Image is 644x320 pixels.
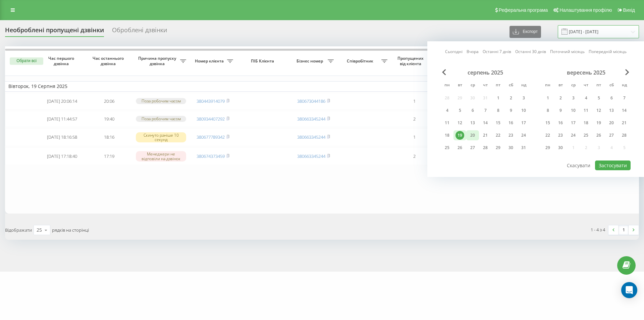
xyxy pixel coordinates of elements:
[340,58,381,64] span: Співробітник
[623,7,635,13] span: Вихід
[594,81,604,91] abbr: п’ятниця
[391,93,438,109] td: 1
[494,143,502,152] div: 29
[441,69,530,76] div: серпень 2025
[86,111,132,127] td: 19:40
[517,105,530,116] div: нд 10 серп 2025 р.
[605,118,618,128] div: сб 20 вер 2025 р.
[519,106,528,115] div: 10
[519,94,528,102] div: 3
[391,147,438,165] td: 2
[619,81,629,91] abbr: неділя
[582,94,590,102] div: 4
[443,106,451,115] div: 4
[443,119,451,127] div: 11
[443,131,451,140] div: 18
[112,27,167,37] div: Оброблені дзвінки
[494,119,502,127] div: 15
[481,143,490,152] div: 28
[595,161,631,170] button: Застосувати
[606,81,616,91] abbr: субота
[567,118,580,128] div: ср 17 вер 2025 р.
[605,130,618,140] div: сб 27 вер 2025 р.
[136,151,186,161] div: Менеджери не відповіли на дзвінок
[394,56,428,66] span: Пропущених від клієнта
[468,119,477,127] div: 13
[543,131,552,140] div: 22
[455,106,464,115] div: 5
[509,26,541,38] button: Експорт
[492,130,504,140] div: пт 22 серп 2025 р.
[567,93,580,103] div: ср 3 вер 2025 р.
[607,131,616,140] div: 27
[580,93,592,103] div: чт 4 вер 2025 р.
[541,69,631,76] div: вересень 2025
[620,106,629,115] div: 14
[582,119,590,127] div: 18
[517,130,530,140] div: нд 24 серп 2025 р.
[563,161,594,170] button: Скасувати
[10,57,43,65] button: Обрати всі
[492,118,504,128] div: пт 15 серп 2025 р.
[442,81,452,91] abbr: понеділок
[625,69,629,75] span: Next Month
[504,118,517,128] div: сб 16 серп 2025 р.
[554,118,567,128] div: вт 16 вер 2025 р.
[441,130,453,140] div: пн 18 серп 2025 р.
[519,143,528,152] div: 31
[580,105,592,116] div: чт 11 вер 2025 р.
[504,143,517,153] div: сб 30 серп 2025 р.
[620,119,629,127] div: 21
[455,119,464,127] div: 12
[193,58,227,64] span: Номер клієнта
[607,119,616,127] div: 20
[453,105,466,116] div: вт 5 серп 2025 р.
[493,81,503,91] abbr: п’ятниця
[541,118,554,128] div: пн 15 вер 2025 р.
[197,98,225,104] a: 380443914079
[591,226,605,233] div: 1 - 4 з 4
[466,143,479,153] div: ср 27 серп 2025 р.
[136,132,186,142] div: Скинуто раніше 10 секунд
[494,94,502,102] div: 1
[556,106,565,115] div: 9
[556,119,565,127] div: 16
[506,143,515,152] div: 30
[297,153,325,159] a: 380663345244
[492,105,504,116] div: пт 8 серп 2025 р.
[517,93,530,103] div: нд 3 серп 2025 р.
[567,105,580,116] div: ср 10 вер 2025 р.
[618,105,631,116] div: нд 14 вер 2025 р.
[494,106,502,115] div: 8
[136,56,180,66] span: Причина пропуску дзвінка
[618,130,631,140] div: нд 28 вер 2025 р.
[506,131,515,140] div: 23
[453,130,466,140] div: вт 19 серп 2025 р.
[293,58,328,64] span: Бізнес номер
[468,143,477,152] div: 27
[479,118,492,128] div: чт 14 серп 2025 р.
[86,93,132,109] td: 20:06
[519,119,528,127] div: 17
[621,282,637,298] div: Open Intercom Messenger
[554,105,567,116] div: вт 9 вер 2025 р.
[455,131,464,140] div: 19
[592,118,605,128] div: пт 19 вер 2025 р.
[582,106,590,115] div: 11
[506,81,516,91] abbr: субота
[559,7,612,13] span: Налаштування профілю
[555,81,566,91] abbr: вівторок
[556,143,565,152] div: 30
[455,143,464,152] div: 26
[543,106,552,115] div: 8
[607,106,616,115] div: 13
[550,48,585,55] a: Поточний місяць
[580,130,592,140] div: чт 25 вер 2025 р.
[466,105,479,116] div: ср 6 серп 2025 р.
[453,118,466,128] div: вт 12 серп 2025 р.
[506,119,515,127] div: 16
[39,111,86,127] td: [DATE] 11:44:57
[592,130,605,140] div: пт 26 вер 2025 р.
[39,128,86,146] td: [DATE] 18:16:58
[580,118,592,128] div: чт 18 вер 2025 р.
